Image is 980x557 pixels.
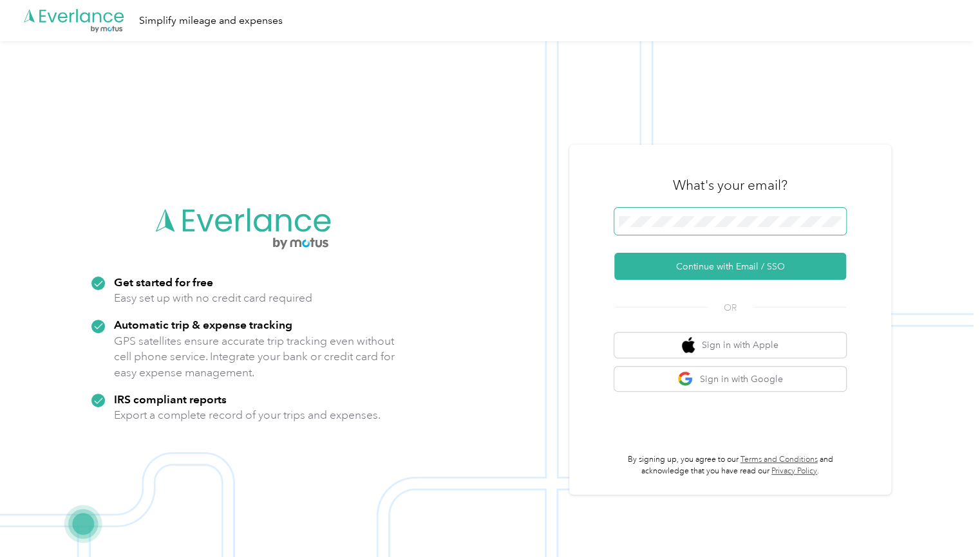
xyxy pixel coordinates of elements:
[114,290,312,306] p: Easy set up with no credit card required
[139,13,283,29] div: Simplify mileage and expenses
[614,253,846,280] button: Continue with Email / SSO
[708,301,753,315] span: OR
[740,455,818,464] a: Terms and Conditions
[614,454,846,477] p: By signing up, you agree to our and acknowledge that you have read our .
[614,367,846,392] button: google logoSign in with Google
[771,466,817,476] a: Privacy Policy
[614,333,846,358] button: apple logoSign in with Apple
[677,371,693,387] img: google logo
[682,337,695,353] img: apple logo
[673,176,787,194] h3: What's your email?
[114,407,381,423] p: Export a complete record of your trips and expenses.
[114,392,227,406] strong: IRS compliant reports
[114,318,292,331] strong: Automatic trip & expense tracking
[114,333,395,381] p: GPS satellites ensure accurate trip tracking even without cell phone service. Integrate your bank...
[114,275,213,289] strong: Get started for free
